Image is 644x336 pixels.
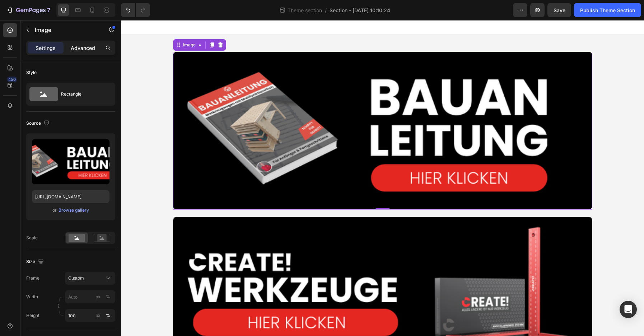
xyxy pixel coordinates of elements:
[325,6,327,14] span: /
[68,275,84,281] span: Custom
[95,312,101,319] div: px
[106,312,110,319] div: %
[35,26,96,34] p: Image
[95,294,101,300] div: px
[121,3,150,17] div: Undo/Redo
[52,206,57,215] span: or
[65,290,115,303] input: px%
[574,3,641,17] button: Publish Theme Section
[330,6,390,14] span: Section - [DATE] 10:10:24
[59,207,89,213] div: Browse gallery
[620,301,637,318] div: Open Intercom Messenger
[26,235,38,241] div: Scale
[26,312,39,319] label: Height
[3,3,53,17] button: 7
[26,294,38,300] label: Width
[26,119,51,128] div: Source
[104,311,112,320] button: px
[61,86,105,102] div: Rectangle
[580,6,635,14] div: Publish Theme Section
[106,294,110,300] div: %
[94,311,102,320] button: %
[547,3,571,17] button: Save
[286,6,323,14] span: Theme section
[26,69,37,76] div: Style
[26,275,39,281] label: Frame
[65,272,115,285] button: Custom
[554,7,565,13] span: Save
[71,44,95,52] p: Advanced
[58,207,89,214] button: Browse gallery
[94,293,102,301] button: %
[65,309,115,322] input: px%
[104,293,112,301] button: px
[7,77,17,82] div: 450
[32,190,109,203] input: https://example.com/image.jpg
[32,139,109,184] img: preview-image
[47,6,50,14] p: 7
[36,44,56,52] p: Settings
[121,20,644,336] iframe: Design area
[26,257,45,267] div: Size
